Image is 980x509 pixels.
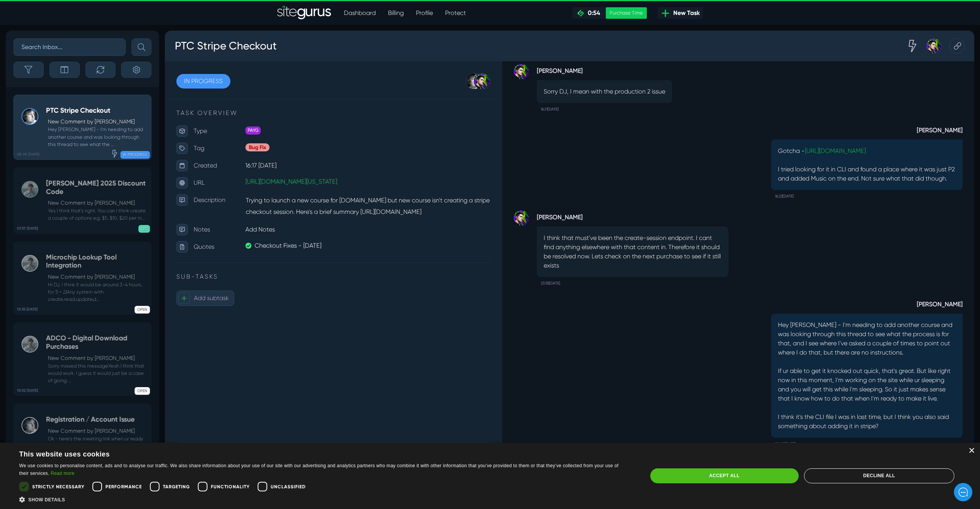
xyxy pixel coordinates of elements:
h5: ADCO - Digital Download Purchases [46,334,147,351]
small: 16:23[DATE] [610,159,629,172]
div: Josh Carter [754,8,777,23]
p: TASK OVERVIEW [12,78,326,87]
div: Copy this Task URL [784,8,800,23]
small: 08:09[DATE] [610,407,631,419]
button: New conversation [12,87,141,102]
p: Gotcha - I tried looking for it in CLI and found a place where it was just P2 and added Music on ... [613,116,791,153]
a: IN PROGRESS [12,43,66,58]
small: 16:21[DATE] [376,72,394,85]
p: Quotes [29,210,81,222]
p: New Comment by [PERSON_NAME] [48,273,147,281]
div: Expedited [734,8,754,23]
p: Notes [29,193,81,205]
span: IN PROGRESS [120,151,150,159]
span: Unclassified [271,483,306,490]
iframe: gist-messenger-bubble-iframe [954,483,972,501]
b: 13:35 [DATE] [17,307,38,312]
div: This website uses cookies [19,447,610,459]
a: New Task [658,7,703,19]
span: -0:36 [260,442,275,450]
a: 13:35 [DATE] Microchip Lookup Tool IntegrationNew Comment by [PERSON_NAME] Hi DJ, I think it woul... [13,241,151,315]
a: Read more, opens a new window [51,471,74,476]
a: Checkout Fixes - [DATE] [81,210,326,220]
h5: Registration / Account Issue [46,415,147,424]
span: Strictly necessary [32,483,84,490]
p: New Comment by [PERSON_NAME] [48,199,147,207]
a: Protect [439,5,472,21]
img: Sitegurus Logo [277,5,332,21]
span: 0:12 [49,442,59,449]
div: Close [968,448,974,454]
a: 07:57 [DATE] [PERSON_NAME] 2025 Discount CodeNew Comment by [PERSON_NAME] Yes I think that's righ... [13,167,151,234]
p: New Comment by [PERSON_NAME] [48,427,147,435]
strong: [PERSON_NAME] [372,180,564,191]
p: Trying to launch a new course for [DOMAIN_NAME] but new course isn't creating a stripe checkout s... [81,164,326,187]
input: Search Inbox... [13,38,126,56]
img: Company Logo [12,12,56,25]
span: 0:54 [585,9,600,16]
a: 0:54 Purchase Time [572,7,647,19]
b: 08:09 [DATE] [17,152,39,158]
h2: How can we help? [12,61,142,73]
p: Sorry DJ, I mean with the production 2 issue [379,56,500,66]
a: + [67,441,77,451]
h5: Microchip Lookup Tool Integration [46,253,147,270]
div: Decline all [804,468,954,483]
th: Budget Remaining [201,413,326,435]
a: Billing [382,5,410,21]
span: + [13,262,25,273]
h1: Hello there! [12,47,142,59]
span: 0:48 [152,442,164,450]
small: Hey [PERSON_NAME] - I'm needing to add another course and was looking through this thread to see ... [46,126,147,148]
p: New Comment by [PERSON_NAME] [48,354,147,362]
p: I think that must've been the create-session endpoint. I cant find anything elsewhere with that c... [379,203,557,240]
b: 07:57 [DATE] [17,226,38,232]
h5: PTC Stripe Checkout [46,107,147,115]
a: Profile [410,5,439,21]
span: Targeting [163,483,190,490]
strong: [PERSON_NAME] [606,267,798,278]
span: OPEN [135,387,150,395]
span: Show details [28,497,65,502]
a: 15:02 [DATE] ADCO - Digital Download PurchasesNew Comment by [PERSON_NAME] Sorry missed this mess... [13,322,151,396]
h5: [PERSON_NAME] 2025 Discount Code [46,179,147,196]
p: Created [29,129,81,141]
p: Hey [PERSON_NAME] - I'm needing to add another course and was looking through this thread to see ... [613,290,791,400]
span: Functionality [211,483,250,490]
p: SUB-TASKS [12,241,326,251]
span: New Task [670,8,700,18]
th: Total Budget [12,413,106,435]
span: OPEN [135,306,150,314]
h3: PTC Stripe Checkout [10,5,112,25]
a: 08:09 [DATE] PTC Stripe CheckoutNew Comment by [PERSON_NAME] Hey [PERSON_NAME] - I'm needing to a... [13,95,151,160]
span: Add subtask [29,264,64,271]
div: Show details [19,496,629,503]
p: URL [29,146,81,158]
span: QC [138,225,150,233]
button: +Add subtask [12,260,69,275]
p: New Comment by [PERSON_NAME] [48,118,147,126]
small: Sorry missed this message.Yeah I think that would work. I guess it would just be a case of going ... [46,362,147,384]
p: Add Notes [81,193,326,205]
strong: [PERSON_NAME] [606,93,798,104]
a: Dashboard [338,5,382,21]
a: [URL][DOMAIN_NAME][US_STATE] [81,147,172,154]
p: 16:17 [DATE] [81,129,326,141]
div: Expedited [111,149,118,157]
th: Budget Used [106,413,200,435]
div: Accept all [650,468,799,483]
span: New conversation [49,91,92,97]
p: Type [29,95,81,106]
b: 15:02 [DATE] [17,388,38,394]
small: Hi DJ, I think it would be around 3-4 hours, for 1) + 2)Any system with create,read,update,d... [46,281,147,303]
a: 16:51 [DATE] Registration / Account IssueNew Comment by [PERSON_NAME] Ok - here's the meeting lin... [13,404,151,461]
strong: [PERSON_NAME] [372,33,507,45]
p: Description [29,164,81,175]
span: PAYG [81,96,96,104]
small: Yes I think that's right. You can I think create a couple of options e.g. $5, $10, $20 per m... [46,207,147,222]
p: Tag [29,112,81,123]
small: Ok - here's the meeting link when ur ready [URL][DOMAIN_NAME][SECURITY_DATA] [46,435,147,450]
span: Bug Fix [81,113,105,121]
span: Performance [105,483,142,490]
a: [URL][DOMAIN_NAME] [640,117,701,124]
